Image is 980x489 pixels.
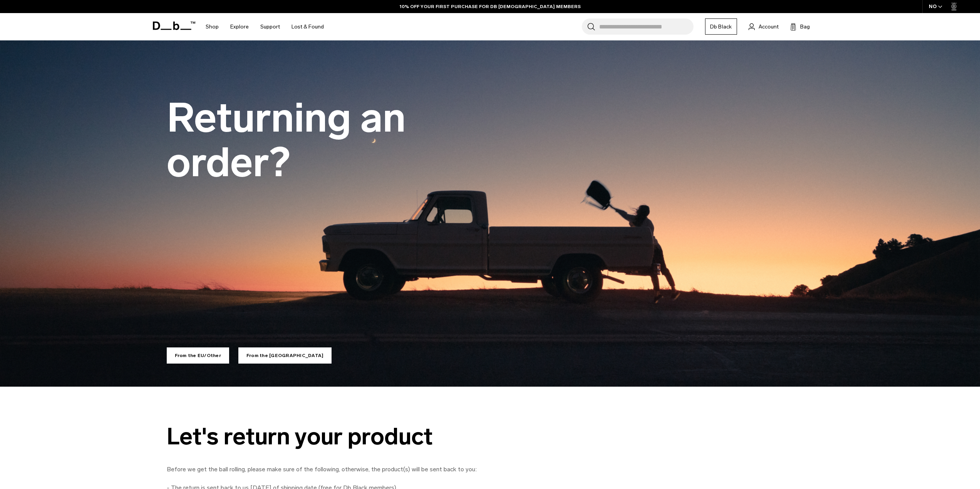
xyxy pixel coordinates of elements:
[749,22,779,31] a: Account
[230,13,249,40] a: Explore
[260,13,280,40] a: Support
[200,13,330,40] nav: Main Navigation
[238,347,332,364] a: From the [GEOGRAPHIC_DATA]
[206,13,219,40] a: Shop
[167,424,513,449] div: Let's return your product
[291,13,324,40] a: Lost & Found
[800,23,810,31] span: Bag
[400,3,581,10] a: 10% OFF YOUR FIRST PURCHASE FOR DB [DEMOGRAPHIC_DATA] MEMBERS
[790,22,810,31] button: Bag
[705,18,737,35] a: Db Black
[167,96,513,185] h1: Returning an order?
[759,23,779,31] span: Account
[167,347,229,364] a: From the EU/Other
